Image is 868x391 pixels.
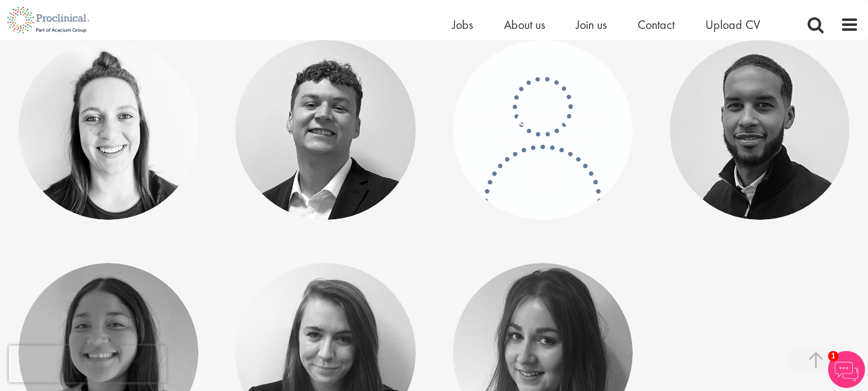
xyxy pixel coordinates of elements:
[474,108,610,131] a: [PERSON_NAME]
[452,17,473,33] a: Jobs
[828,351,865,388] img: Chatbot
[465,133,620,147] p: Principal Consultant - EU
[9,345,166,382] iframe: reCAPTCHA
[638,17,675,33] a: Contact
[576,17,607,33] a: Join us
[828,351,838,361] span: 1
[705,17,760,33] a: Upload CV
[504,17,545,33] a: About us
